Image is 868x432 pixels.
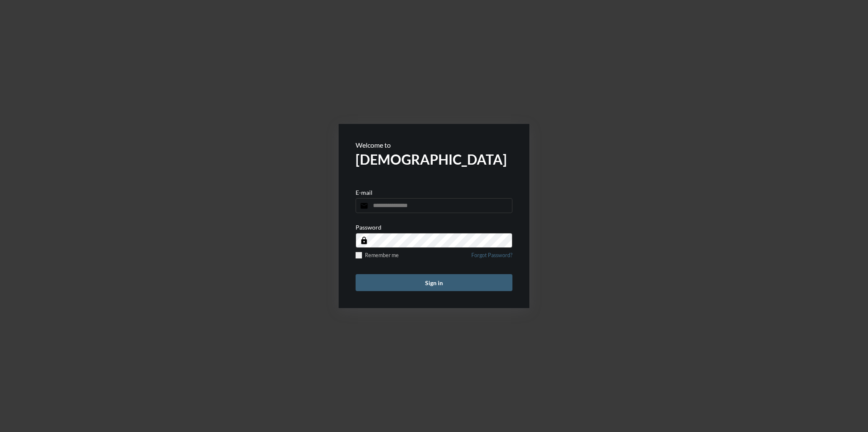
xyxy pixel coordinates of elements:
[356,151,512,168] h2: [DEMOGRAPHIC_DATA]
[356,141,512,149] p: Welcome to
[356,252,399,258] label: Remember me
[356,274,512,291] button: Sign in
[356,224,381,231] p: Password
[471,252,512,264] a: Forgot Password?
[356,189,373,196] p: E-mail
